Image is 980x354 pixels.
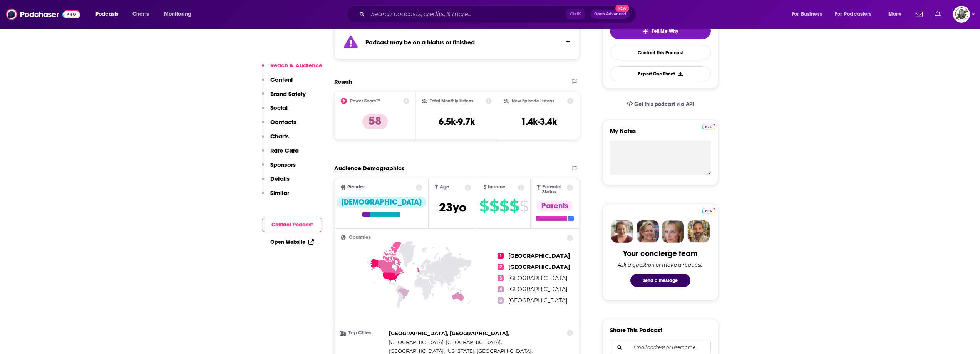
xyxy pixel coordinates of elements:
[508,252,570,259] span: [GEOGRAPHIC_DATA]
[618,262,703,268] div: Ask a question or make a request.
[594,12,626,16] span: Open Advanced
[610,23,711,39] button: tell me why sparkleTell Me Why
[702,206,715,214] a: Pro website
[488,185,506,190] span: Income
[512,98,554,104] h2: New Episode Listens
[489,200,499,212] span: $
[537,201,573,211] div: Parents
[262,189,289,203] button: Similar
[6,7,80,22] img: Podchaser - Follow, Share and Rate Podcasts
[519,200,528,212] span: $
[127,8,154,20] a: Charts
[615,5,629,12] span: New
[349,235,371,240] span: Countries
[610,66,711,81] button: Export One-Sheet
[334,25,580,59] section: Click to expand status details
[630,274,690,287] button: Send a message
[365,39,475,46] strong: Podcast may be on a hiatus or finished
[611,220,633,243] img: Sydney Profile
[439,200,466,215] span: 23 yo
[521,116,557,128] h3: 1.4k-3.4k
[508,297,567,304] span: [GEOGRAPHIC_DATA]
[90,8,128,20] button: open menu
[888,9,901,20] span: More
[508,263,570,270] span: [GEOGRAPHIC_DATA]
[610,127,711,141] label: My Notes
[270,76,293,83] p: Content
[334,164,404,172] h2: Audience Demographics
[270,147,299,154] p: Rate Card
[566,9,585,19] span: Ctrl K
[262,161,296,175] button: Sponsors
[662,220,684,243] img: Jules Profile
[610,45,711,60] a: Contact This Podcast
[132,9,149,20] span: Charts
[642,28,648,34] img: tell me why sparkle
[362,114,388,129] p: 58
[508,286,567,293] span: [GEOGRAPHIC_DATA]
[389,330,508,336] span: [GEOGRAPHIC_DATA], [GEOGRAPHIC_DATA]
[270,133,289,140] p: Charts
[498,253,504,259] span: 1
[953,6,970,23] span: Logged in as PodProMaxBooking
[702,122,715,130] a: Pro website
[953,6,970,23] button: Show profile menu
[159,8,201,20] button: open menu
[389,348,444,354] span: [GEOGRAPHIC_DATA]
[341,331,386,336] h3: Top Cities
[270,161,296,168] p: Sponsors
[270,90,306,97] p: Brand Safety
[508,275,567,282] span: [GEOGRAPHIC_DATA]
[953,6,970,23] img: User Profile
[786,8,832,20] button: open menu
[262,104,288,118] button: Social
[620,95,700,114] a: Get this podcast via API
[498,275,504,281] span: 3
[389,329,509,338] span: ,
[830,8,883,20] button: open menu
[270,175,290,182] p: Details
[430,98,473,104] h2: Total Monthly Listens
[350,98,380,104] h2: Power Score™
[337,197,426,208] div: [DEMOGRAPHIC_DATA]
[883,8,911,20] button: open menu
[262,218,322,232] button: Contact Podcast
[270,118,296,126] p: Contacts
[610,326,662,334] h3: Share This Podcast
[262,147,299,161] button: Rate Card
[687,220,710,243] img: Jon Profile
[702,208,715,214] img: Podchaser Pro
[913,8,926,21] a: Show notifications dropdown
[702,124,715,130] img: Podchaser Pro
[262,76,293,90] button: Content
[498,297,504,304] span: 5
[262,62,322,76] button: Reach & Audience
[479,200,489,212] span: $
[932,8,944,21] a: Show notifications dropdown
[270,62,322,69] p: Reach & Audience
[95,9,118,20] span: Podcasts
[347,185,365,190] span: Gender
[623,249,697,258] div: Your concierge team
[389,338,502,347] span: ,
[634,101,694,107] span: Get this podcast via API
[262,133,289,147] button: Charts
[792,9,822,20] span: For Business
[439,116,475,128] h3: 6.5k-9.7k
[498,264,504,270] span: 2
[542,185,566,195] span: Parental Status
[637,220,659,243] img: Barbara Profile
[591,10,630,19] button: Open AdvancedNew
[499,200,509,212] span: $
[164,9,191,20] span: Monitoring
[835,9,872,20] span: For Podcasters
[270,189,289,196] p: Similar
[389,339,501,345] span: [GEOGRAPHIC_DATA], [GEOGRAPHIC_DATA]
[509,200,519,212] span: $
[270,104,288,111] p: Social
[334,78,352,85] h2: Reach
[652,28,678,34] span: Tell Me Why
[368,8,566,20] input: Search podcasts, credits, & more...
[446,348,531,354] span: [US_STATE], [GEOGRAPHIC_DATA]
